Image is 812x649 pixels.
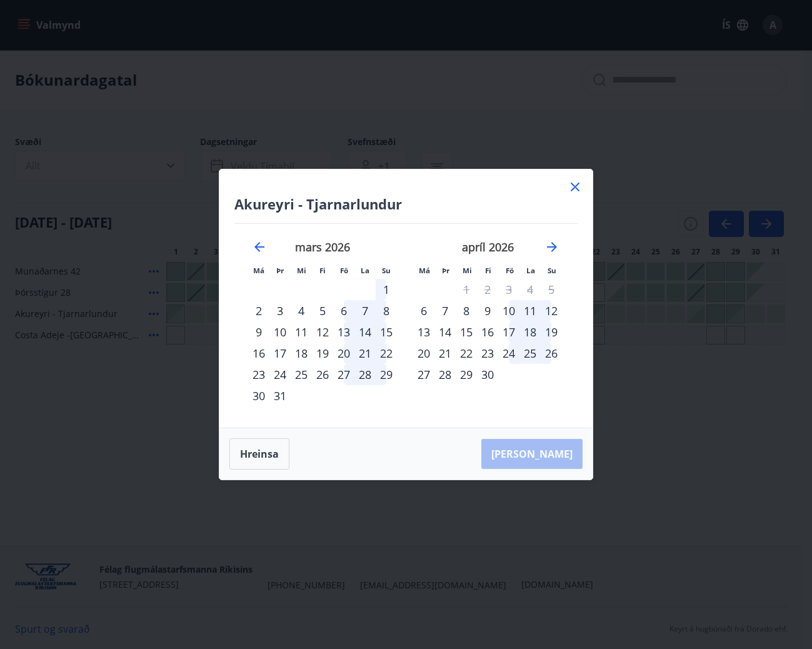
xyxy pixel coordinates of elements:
[354,343,376,364] div: 21
[312,364,333,385] td: Choose fimmtudagur, 26. mars 2026 as your check-in date. It’s available.
[498,300,519,321] div: 10
[229,438,289,470] button: Hreinsa
[333,364,354,385] td: Choose föstudagur, 27. mars 2026 as your check-in date. It’s available.
[269,364,291,385] div: 24
[376,300,397,321] td: Choose sunnudagur, 8. mars 2026 as your check-in date. It’s available.
[312,300,333,321] div: 5
[234,194,578,213] h4: Akureyri - Tjarnarlundur
[434,300,456,321] div: 7
[269,385,291,406] div: 31
[269,343,291,364] td: Choose þriðjudagur, 17. mars 2026 as your check-in date. It’s available.
[413,300,434,321] td: Choose mánudagur, 6. apríl 2026 as your check-in date. It’s available.
[248,364,269,385] td: Choose mánudagur, 23. mars 2026 as your check-in date. It’s available.
[354,321,376,343] td: Choose laugardagur, 14. mars 2026 as your check-in date. It’s available.
[413,321,434,343] div: 13
[506,266,514,275] small: Fö
[413,364,434,385] td: Choose mánudagur, 27. apríl 2026 as your check-in date. It’s available.
[413,300,434,321] div: Aðeins innritun í boði
[376,300,397,321] div: 8
[519,300,541,321] td: Choose laugardagur, 11. apríl 2026 as your check-in date. It’s available.
[269,343,291,364] div: 17
[477,279,498,300] td: Not available. fimmtudagur, 2. apríl 2026
[376,343,397,364] div: 22
[477,343,498,364] td: Choose fimmtudagur, 23. apríl 2026 as your check-in date. It’s available.
[333,300,354,321] div: 6
[312,300,333,321] td: Choose fimmtudagur, 5. mars 2026 as your check-in date. It’s available.
[291,300,312,321] div: 4
[376,343,397,364] td: Choose sunnudagur, 22. mars 2026 as your check-in date. It’s available.
[295,239,350,254] strong: mars 2026
[477,300,498,321] div: 9
[456,300,477,321] td: Choose miðvikudagur, 8. apríl 2026 as your check-in date. It’s available.
[333,321,354,343] div: 13
[434,321,456,343] td: Choose þriðjudagur, 14. apríl 2026 as your check-in date. It’s available.
[498,279,519,300] td: Not available. föstudagur, 3. apríl 2026
[333,300,354,321] td: Choose föstudagur, 6. mars 2026 as your check-in date. It’s available.
[541,343,562,364] td: Choose sunnudagur, 26. apríl 2026 as your check-in date. It’s available.
[541,321,562,343] div: 19
[456,300,477,321] div: 8
[248,364,269,385] div: 23
[541,343,562,364] div: 26
[312,343,333,364] td: Choose fimmtudagur, 19. mars 2026 as your check-in date. It’s available.
[442,266,449,275] small: Þr
[291,300,312,321] td: Choose miðvikudagur, 4. mars 2026 as your check-in date. It’s available.
[544,239,559,254] div: Move forward to switch to the next month.
[541,321,562,343] td: Choose sunnudagur, 19. apríl 2026 as your check-in date. It’s available.
[248,385,269,406] div: 30
[541,279,562,300] td: Not available. sunnudagur, 5. apríl 2026
[541,300,562,321] div: 12
[419,266,430,275] small: Má
[248,343,269,364] div: 16
[340,266,348,275] small: Fö
[456,279,477,300] div: Aðeins útritun í boði
[413,343,434,364] div: 20
[434,343,456,364] td: Choose þriðjudagur, 21. apríl 2026 as your check-in date. It’s available.
[376,364,397,385] div: 29
[312,343,333,364] div: 19
[477,343,498,364] div: 23
[333,343,354,364] div: 20
[519,321,541,343] div: 18
[485,266,491,275] small: Fi
[498,343,519,364] div: 24
[248,343,269,364] td: Choose mánudagur, 16. mars 2026 as your check-in date. It’s available.
[312,364,333,385] div: 26
[354,300,376,321] div: 7
[519,279,541,300] td: Not available. laugardagur, 4. apríl 2026
[462,239,514,254] strong: apríl 2026
[333,364,354,385] div: 27
[312,321,333,343] div: 12
[376,321,397,343] td: Choose sunnudagur, 15. mars 2026 as your check-in date. It’s available.
[248,321,269,343] div: 9
[456,279,477,300] td: Not available. miðvikudagur, 1. apríl 2026
[456,364,477,385] td: Choose miðvikudagur, 29. apríl 2026 as your check-in date. It’s available.
[434,300,456,321] td: Choose þriðjudagur, 7. apríl 2026 as your check-in date. It’s available.
[498,300,519,321] td: Choose föstudagur, 10. apríl 2026 as your check-in date. It’s available.
[291,364,312,385] div: 25
[456,343,477,364] div: 22
[498,343,519,364] td: Choose föstudagur, 24. apríl 2026 as your check-in date. It’s available.
[269,385,291,406] td: Choose þriðjudagur, 31. mars 2026 as your check-in date. It’s available.
[276,266,284,275] small: Þr
[376,364,397,385] td: Choose sunnudagur, 29. mars 2026 as your check-in date. It’s available.
[354,364,376,385] div: 28
[434,364,456,385] div: 28
[234,224,578,413] div: Calendar
[519,300,541,321] div: 11
[297,266,306,275] small: Mi
[477,300,498,321] td: Choose fimmtudagur, 9. apríl 2026 as your check-in date. It’s available.
[434,364,456,385] td: Choose þriðjudagur, 28. apríl 2026 as your check-in date. It’s available.
[477,364,498,385] td: Choose fimmtudagur, 30. apríl 2026 as your check-in date. It’s available.
[376,279,397,300] div: 1
[413,343,434,364] td: Choose mánudagur, 20. apríl 2026 as your check-in date. It’s available.
[456,321,477,343] div: 15
[333,343,354,364] td: Choose föstudagur, 20. mars 2026 as your check-in date. It’s available.
[477,321,498,343] td: Choose fimmtudagur, 16. apríl 2026 as your check-in date. It’s available.
[526,266,535,275] small: La
[354,321,376,343] div: 14
[252,239,267,254] div: Move backward to switch to the previous month.
[248,321,269,343] td: Choose mánudagur, 9. mars 2026 as your check-in date. It’s available.
[312,321,333,343] td: Choose fimmtudagur, 12. mars 2026 as your check-in date. It’s available.
[354,343,376,364] td: Choose laugardagur, 21. mars 2026 as your check-in date. It’s available.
